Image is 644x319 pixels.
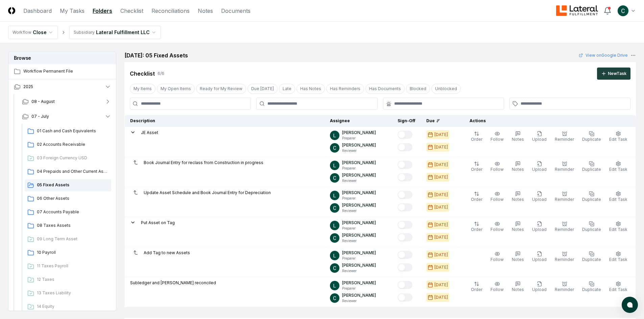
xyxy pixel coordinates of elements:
span: 06 Other Assets [37,195,109,202]
span: Order [471,137,482,142]
button: Mark complete [398,293,412,301]
img: ACg8ocL_1CPGGCmW2vcKfmubY20krM2hseRIBVD38udLxav-QKXa1w=s96-c [330,281,339,290]
span: 03 Foreign Currency USD [37,155,109,161]
p: JE Asset [141,130,158,136]
span: Edit Task [609,287,627,292]
div: [DATE] [434,264,448,270]
img: Lateral Fulfillment logo [556,5,598,16]
p: Reviewer [342,268,376,273]
button: Follow [489,160,505,174]
span: Edit Task [609,167,627,172]
p: Preparer [342,286,376,291]
p: [PERSON_NAME] [342,190,376,196]
button: Upload [531,190,548,204]
span: Workflow Permanent File [23,68,111,74]
a: 07 Accounts Payable [25,206,111,218]
span: 13 Taxes Liability [37,290,109,296]
span: 07 - July [31,113,49,119]
button: Notes [510,130,525,144]
div: Actions [464,118,630,124]
img: ACg8ocJIeMTgp-9V6Cj_YcX5thK6je9NgFqAwRG0uQi698Zzq9TtfQ=s96-c [618,5,628,16]
span: 02 Accounts Receivable [37,141,109,148]
button: Upload [531,280,548,294]
a: Documents [221,7,251,15]
button: Late [279,84,295,94]
button: Due Today [247,84,278,94]
p: [PERSON_NAME] [342,250,376,256]
button: Notes [510,250,525,264]
a: 01 Cash and Cash Equivalents [25,125,111,137]
button: Reminder [553,220,575,234]
p: Preparer [342,226,376,231]
span: Edit Task [609,137,627,142]
button: Mark complete [398,161,412,169]
th: Description [125,115,325,127]
h3: Browse [8,52,116,64]
button: Notes [510,190,525,204]
a: Workflow Permanent File [8,64,117,79]
p: [PERSON_NAME] [342,232,376,238]
span: Edit Task [609,227,627,232]
img: Logo [8,7,15,14]
p: Reviewer [342,148,376,153]
button: Upload [531,220,548,234]
span: 07 Accounts Payable [37,209,109,215]
th: Assignee [325,115,392,127]
button: Follow [489,130,505,144]
p: [PERSON_NAME] [342,160,376,166]
button: Mark complete [398,281,412,289]
span: Edit Task [609,197,627,202]
span: Order [471,227,482,232]
img: ACg8ocJIeMTgp-9V6Cj_YcX5thK6je9NgFqAwRG0uQi698Zzq9TtfQ=s96-c [330,173,339,183]
span: 05 Fixed Assets [37,182,109,188]
span: Follow [491,167,504,172]
button: NewTask [597,68,630,80]
button: 2025 [8,79,117,94]
button: Edit Task [608,160,629,174]
div: [DATE] [434,252,448,258]
button: Mark complete [398,143,412,151]
span: Duplicate [582,167,601,172]
button: Follow [489,280,505,294]
button: Order [470,220,484,234]
a: 08 Taxes Assets [25,220,111,232]
button: Blocked [406,84,430,94]
button: Mark complete [398,251,412,259]
p: Preparer [342,256,376,261]
button: Mark complete [398,173,412,181]
span: Reminder [555,227,574,232]
span: 01 Cash and Cash Equivalents [37,128,109,134]
button: Mark complete [398,263,412,271]
span: 2025 [23,84,33,90]
p: Subledger and [PERSON_NAME] reconciled [130,280,216,286]
button: Order [470,160,484,174]
a: 12 Taxes [25,274,111,286]
button: Upload [531,160,548,174]
p: [PERSON_NAME] [342,292,376,298]
div: 6 / 6 [158,71,164,77]
a: 04 Prepaids and Other Current Assets [25,166,111,178]
img: ACg8ocJIeMTgp-9V6Cj_YcX5thK6je9NgFqAwRG0uQi698Zzq9TtfQ=s96-c [330,203,339,213]
button: My Open Items [157,84,195,94]
button: Mark complete [398,191,412,199]
img: ACg8ocL_1CPGGCmW2vcKfmubY20krM2hseRIBVD38udLxav-QKXa1w=s96-c [330,191,339,200]
p: [PERSON_NAME] [342,262,376,268]
img: ACg8ocL_1CPGGCmW2vcKfmubY20krM2hseRIBVD38udLxav-QKXa1w=s96-c [330,131,339,140]
img: ACg8ocJIeMTgp-9V6Cj_YcX5thK6je9NgFqAwRG0uQi698Zzq9TtfQ=s96-c [330,143,339,153]
span: Duplicate [582,137,601,142]
span: Notes [512,167,524,172]
button: 07 - July [17,109,117,124]
button: Has Documents [365,84,405,94]
a: 03 Foreign Currency USD [25,152,111,164]
button: Ready for My Review [196,84,246,94]
a: 06 Other Assets [25,193,111,205]
span: Follow [491,227,504,232]
span: Notes [512,227,524,232]
a: Notes [198,7,213,15]
img: ACg8ocL_1CPGGCmW2vcKfmubY20krM2hseRIBVD38udLxav-QKXa1w=s96-c [330,251,339,260]
a: Checklist [120,7,143,15]
button: My Items [130,84,156,94]
button: Notes [510,160,525,174]
span: 10 Payroll [37,249,109,256]
div: [DATE] [434,132,448,138]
